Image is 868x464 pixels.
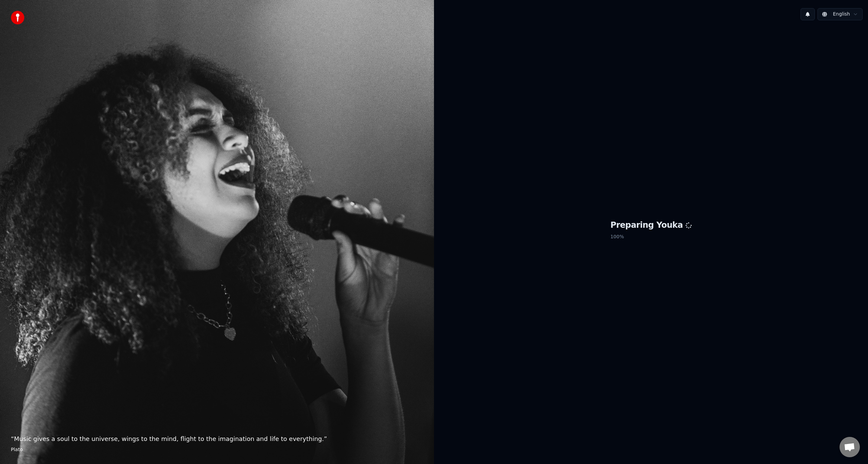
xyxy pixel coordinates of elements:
p: “ Music gives a soul to the universe, wings to the mind, flight to the imagination and life to ev... [11,434,423,444]
img: youka [11,11,24,24]
a: Open chat [840,437,860,457]
p: 100 % [610,231,692,243]
h1: Preparing Youka [610,220,692,231]
footer: Plato [11,446,423,453]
